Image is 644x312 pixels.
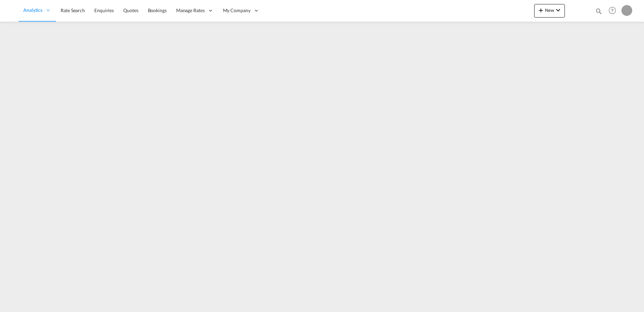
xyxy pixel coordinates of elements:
div: Help [607,5,621,17]
md-icon: icon-chevron-down [554,6,562,14]
span: Enquiries [94,7,114,13]
span: New [537,7,562,13]
md-icon: icon-plus 400-fg [537,6,545,14]
span: Rate Search [61,7,85,13]
span: Analytics [23,7,42,14]
md-icon: icon-magnify [595,7,603,15]
span: My Company [223,7,251,14]
span: Manage Rates [176,7,205,14]
div: icon-magnify [595,7,603,18]
button: icon-plus 400-fgNewicon-chevron-down [534,4,565,18]
span: Quotes [123,7,138,13]
span: Help [607,5,618,16]
span: Bookings [148,7,167,13]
